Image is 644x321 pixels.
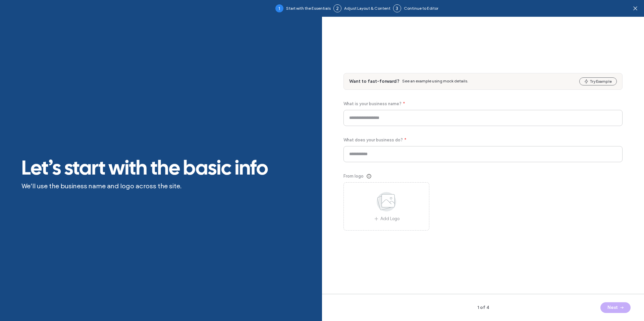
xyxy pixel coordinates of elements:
span: From logo [343,173,364,180]
div: 3 [393,4,401,12]
span: Want to fast-forward? [349,78,399,85]
span: Let’s start with the basic info [21,156,301,179]
span: We’ll use the business name and logo across the site. [21,182,301,190]
span: What is your business name? [343,101,401,107]
button: Try Example [579,77,617,85]
span: Adjust Layout & Content [344,5,390,11]
div: 1 [275,4,283,12]
span: See an example using mock details. [402,78,468,83]
div: 2 [333,4,341,12]
span: What does your business do? [343,137,403,143]
span: Continue to Editor [404,5,438,11]
span: Start with the Essentials [286,5,331,11]
span: 1 of 4 [439,304,527,311]
span: Add Logo [380,215,399,222]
